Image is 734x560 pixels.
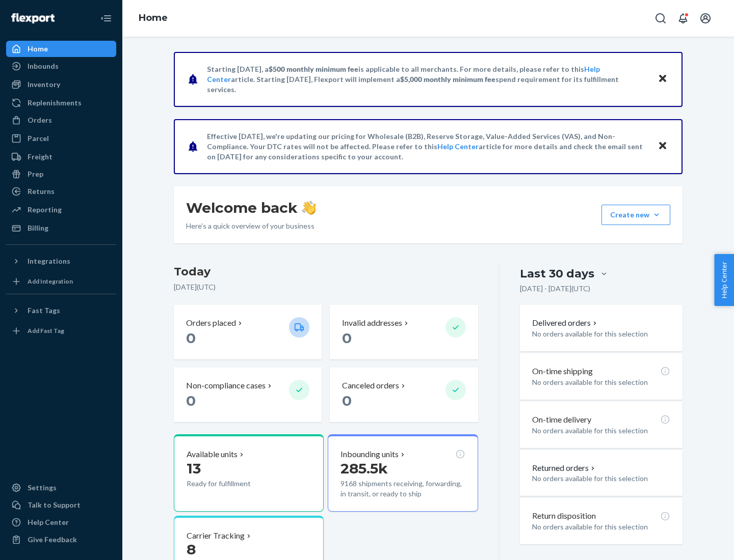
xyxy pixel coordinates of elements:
[187,530,245,542] p: Carrier Tracking
[330,305,478,359] button: Invalid addresses 0
[28,256,70,266] div: Integrations
[695,8,716,29] button: Open account menu
[6,41,116,57] a: Home
[6,112,116,128] a: Orders
[302,201,316,215] img: hand-wave emoji
[400,75,495,83] span: $5,000 monthly minimum fee
[28,115,52,125] div: Orders
[6,76,116,93] a: Inventory
[6,166,116,182] a: Prep
[6,149,116,165] a: Freight
[532,522,670,532] p: No orders available for this selection
[328,434,478,512] button: Inbounding units285.5k9168 shipments receiving, forwarding, in transit, or ready to ship
[28,186,55,197] div: Returns
[6,202,116,218] a: Reporting
[207,131,648,162] p: Effective [DATE], we're updating our pricing for Wholesale (B2B), Reserve Storage, Value-Added Se...
[601,205,670,225] button: Create new
[714,254,734,306] button: Help Center
[6,130,116,147] a: Parcel
[6,531,116,548] button: Give Feedback
[6,273,116,290] a: Add Integration
[28,277,73,286] div: Add Integration
[174,305,322,359] button: Orders placed 0
[207,64,648,95] p: Starting [DATE], a is applicable to all merchants. For more details, please refer to this article...
[6,497,116,513] a: Talk to Support
[532,377,670,387] p: No orders available for this selection
[342,317,402,329] p: Invalid addresses
[186,380,266,391] p: Non-compliance cases
[187,449,238,460] p: Available units
[186,329,196,347] span: 0
[28,61,59,71] div: Inbounds
[139,12,168,23] a: Home
[330,368,478,422] button: Canceled orders 0
[650,8,671,29] button: Open Search Box
[174,264,478,280] h3: Today
[340,460,388,477] span: 285.5k
[342,392,352,409] span: 0
[186,392,196,409] span: 0
[532,414,591,426] p: On-time delivery
[532,462,597,474] button: Returned orders
[186,317,236,329] p: Orders placed
[6,323,116,339] a: Add Fast Tag
[28,326,64,335] div: Add Fast Tag
[342,380,399,391] p: Canceled orders
[6,58,116,74] a: Inbounds
[340,479,465,499] p: 9168 shipments receiving, forwarding, in transit, or ready to ship
[174,282,478,292] p: [DATE] ( UTC )
[342,329,352,347] span: 0
[520,266,594,282] div: Last 30 days
[28,205,62,215] div: Reporting
[532,473,670,484] p: No orders available for this selection
[6,514,116,530] a: Help Center
[532,329,670,339] p: No orders available for this selection
[186,221,316,231] p: Here’s a quick overview of your business
[6,95,116,111] a: Replenishments
[28,152,53,162] div: Freight
[28,98,82,108] div: Replenishments
[28,483,57,493] div: Settings
[187,541,196,558] span: 8
[28,133,49,144] div: Parcel
[174,434,324,512] button: Available units13Ready for fulfillment
[174,368,322,422] button: Non-compliance cases 0
[656,139,669,154] button: Close
[28,79,60,90] div: Inventory
[186,199,316,217] h1: Welcome back
[28,169,43,179] div: Prep
[673,8,693,29] button: Open notifications
[28,535,77,545] div: Give Feedback
[28,44,48,54] div: Home
[96,8,116,29] button: Close Navigation
[6,480,116,496] a: Settings
[28,223,48,233] div: Billing
[532,510,596,522] p: Return disposition
[6,253,116,269] button: Integrations
[187,479,281,489] p: Ready for fulfillment
[130,4,176,33] ol: breadcrumbs
[532,317,599,329] button: Delivered orders
[6,302,116,319] button: Fast Tags
[28,305,60,316] div: Fast Tags
[6,220,116,236] a: Billing
[656,72,669,87] button: Close
[28,500,81,510] div: Talk to Support
[532,366,593,377] p: On-time shipping
[532,426,670,436] p: No orders available for this selection
[437,142,479,151] a: Help Center
[11,13,55,23] img: Flexport logo
[340,449,399,460] p: Inbounding units
[6,183,116,200] a: Returns
[269,65,358,73] span: $500 monthly minimum fee
[520,284,590,294] p: [DATE] - [DATE] ( UTC )
[28,517,69,527] div: Help Center
[187,460,201,477] span: 13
